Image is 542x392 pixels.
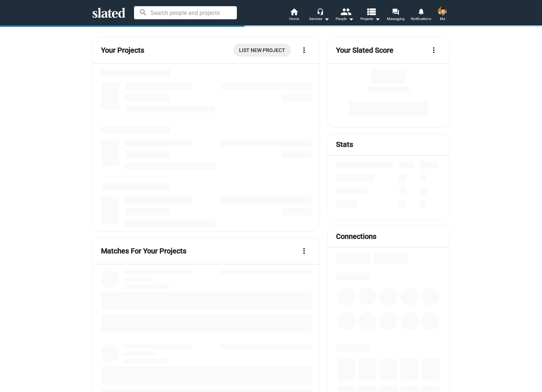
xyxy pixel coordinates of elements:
a: Messaging [383,7,408,23]
mat-card-title: Your Slated Score [336,45,393,55]
mat-icon: home [290,7,298,16]
span: Messaging [387,15,405,23]
mat-icon: forum [392,8,399,15]
mat-icon: more_vert [300,46,308,55]
a: Notifications [408,7,434,23]
div: Services [309,15,329,23]
img: Matt Schichter [438,7,447,15]
mat-card-title: Stats [336,140,353,149]
button: Matt SchichterMe [434,5,451,24]
mat-icon: arrow_drop_down [373,15,382,23]
mat-icon: more_vert [429,46,438,55]
span: Notifications [411,15,431,23]
a: Home [281,7,307,23]
mat-card-title: Connections [336,232,376,241]
button: People [332,7,357,23]
mat-icon: arrow_drop_down [322,15,331,23]
button: Projects [357,7,383,23]
mat-card-title: Your Projects [101,45,144,55]
span: Home [289,15,299,23]
mat-icon: notifications [417,8,424,15]
button: Services [307,7,332,23]
mat-icon: more_vert [300,247,308,255]
div: People [336,15,354,23]
mat-icon: arrow_drop_down [347,15,355,23]
input: Search people and projects [134,6,237,19]
span: List New Project [239,44,285,57]
span: Me [440,15,445,23]
mat-card-title: Matches For Your Projects [101,246,186,256]
mat-icon: view_list [366,6,376,17]
mat-icon: people [340,6,351,17]
mat-icon: headset_mic [317,8,323,15]
span: Projects [360,15,380,23]
a: List New Project [233,44,291,57]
